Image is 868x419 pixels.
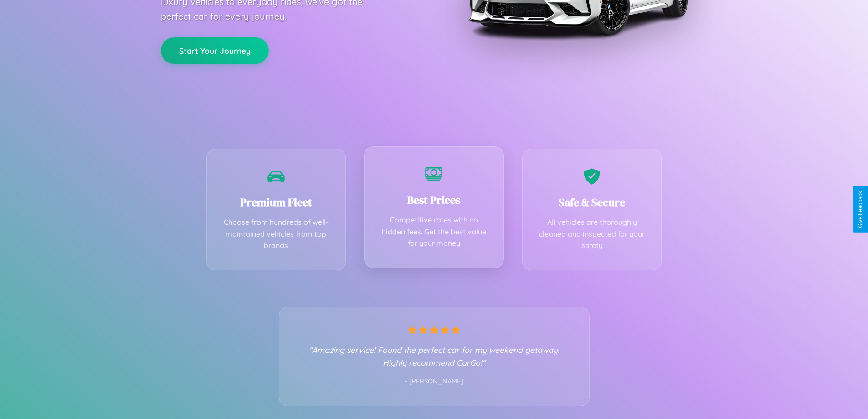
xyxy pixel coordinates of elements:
div: Give Feedback [857,191,863,228]
button: Start Your Journey [161,37,269,64]
h3: Premium Fleet [221,195,332,210]
p: Competitive rates with no hidden fees. Get the best value for your money [378,214,490,249]
p: "Amazing service! Found the perfect car for my weekend getaway. Highly recommend CarGo!" [298,343,571,369]
h3: Safe & Secure [536,195,648,210]
p: All vehicles are thoroughly cleaned and inspected for your safety [536,217,648,252]
p: Choose from hundreds of well-maintained vehicles from top brands [221,217,332,252]
p: - [PERSON_NAME] [298,376,571,388]
h3: Best Prices [378,192,490,207]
